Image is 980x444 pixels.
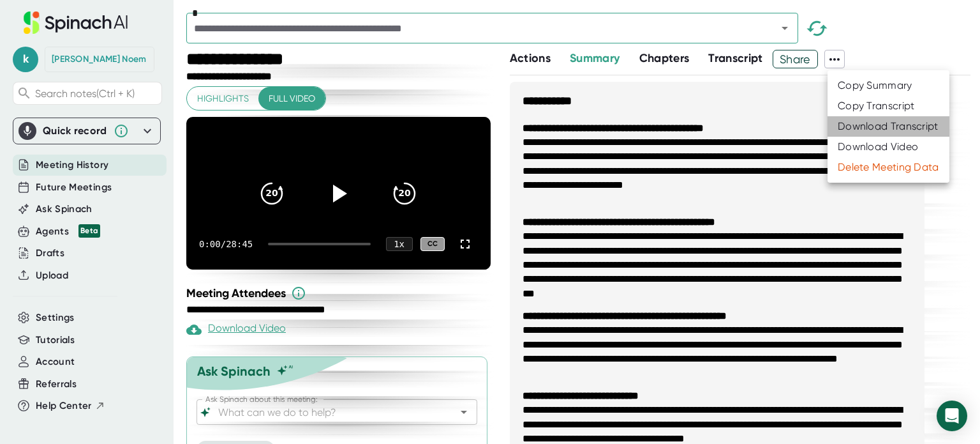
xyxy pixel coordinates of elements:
div: Copy Transcript [838,100,915,112]
div: Download Transcript [838,120,939,133]
div: Copy Summary [838,79,912,92]
div: Open Intercom Messenger [937,401,967,431]
div: Download Video [838,141,918,153]
div: Delete Meeting Data [838,161,939,174]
